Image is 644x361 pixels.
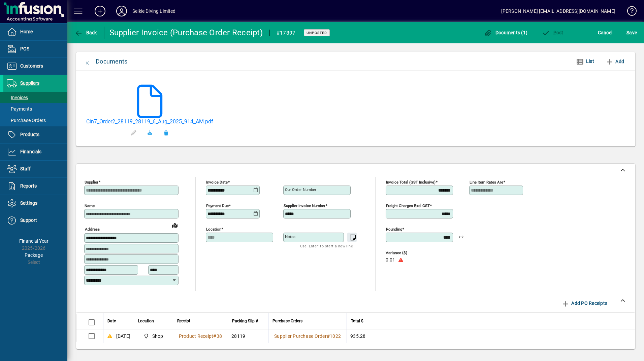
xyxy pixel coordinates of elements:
mat-label: Supplier invoice number [284,203,325,208]
a: View on map [169,220,180,231]
a: Download [142,125,158,141]
a: Product Receipt#38 [176,332,225,340]
span: Purchase Orders [7,118,46,123]
span: Reports [20,183,37,189]
mat-label: Name [85,203,95,208]
span: 38 [217,333,222,339]
span: Package [25,252,43,258]
span: S [626,30,629,35]
mat-label: Invoice Total (GST inclusive) [386,180,436,185]
span: Financials [20,149,41,154]
a: Products [3,126,67,143]
span: Financial Year [19,238,49,244]
mat-label: Line item rates are [470,180,503,185]
button: Save [625,27,639,39]
span: Back [74,30,97,35]
span: Variance ($) [386,251,426,255]
mat-label: Freight charges excl GST [386,203,430,208]
a: Invoices [3,92,67,103]
span: # [213,333,216,339]
mat-label: Invoice date [206,180,228,185]
mat-label: Notes [285,234,295,239]
mat-label: Rounding [386,227,402,232]
span: Location [138,317,154,325]
span: GL Account [581,347,617,358]
span: Payments [7,106,32,112]
a: Support [3,212,67,229]
a: Reports [3,178,67,195]
span: Add [606,56,624,67]
div: Selkie Diving Limited [132,6,176,16]
span: ost [542,30,563,35]
span: Home [20,29,33,34]
span: Staff [20,166,31,171]
a: Supplier Purchase Order#1022 [272,332,343,340]
span: List [586,58,594,64]
div: Documents [96,56,127,67]
button: GL Account [578,346,620,358]
span: Products [20,132,39,137]
span: Support [20,217,37,223]
td: 935.28 [347,329,635,343]
button: Close [79,53,96,70]
mat-label: Supplier [85,180,98,185]
button: Documents (1) [482,27,529,39]
button: Add [89,5,111,17]
div: [PERSON_NAME] [EMAIL_ADDRESS][DOMAIN_NAME] [501,6,615,16]
mat-label: Our order number [285,187,316,192]
div: Supplier Invoice (Purchase Order Receipt) [109,27,263,38]
span: Supplier Purchase Order [274,333,327,339]
span: Packing Slip # [232,317,258,325]
button: Add [603,55,627,68]
a: Cin7_Order2_28119_28119_6_Aug_2025_914_AM.pdf [86,118,213,125]
span: Suppliers [20,80,39,86]
mat-label: Location [206,227,221,232]
a: Payments [3,103,67,115]
button: Back [73,27,99,39]
a: Financials [3,144,67,160]
span: Shop [141,332,166,340]
a: Knowledge Base [622,1,636,23]
a: Customers [3,58,67,75]
a: Settings [3,195,67,212]
mat-hint: Use 'Enter' to start a new line [300,242,353,250]
span: Add PO Receipts [561,298,607,309]
span: Cancel [598,27,613,38]
span: 1022 [330,333,341,339]
button: Cancel [596,27,614,39]
span: Customers [20,63,43,69]
button: Add PO Receipts [559,297,610,309]
div: Date [107,317,130,325]
span: Date [107,317,116,325]
span: Total $ [351,317,363,325]
mat-label: Payment due [206,203,229,208]
span: Invoices [7,95,28,100]
a: Purchase Orders [3,115,67,126]
span: P [553,30,556,35]
span: 0.01 [386,257,395,263]
span: Unposted [307,31,327,35]
app-page-header-button: Back [67,27,104,39]
button: List [571,55,600,68]
div: Receipt [177,317,224,325]
span: POS [20,46,29,51]
div: Total $ [351,317,626,325]
a: POS [3,41,67,57]
button: Remove [158,125,174,141]
div: #17897 [277,28,296,38]
a: Home [3,24,67,40]
button: Profile [111,5,132,17]
span: Receipt [177,317,190,325]
span: # [327,333,330,339]
a: Staff [3,161,67,177]
span: ave [626,27,637,38]
span: Documents (1) [484,30,527,35]
span: [DATE] [116,333,131,339]
td: 28119 [228,329,268,343]
span: Product Receipt [179,333,214,339]
span: Shop [152,333,163,339]
div: Packing Slip # [232,317,264,325]
button: Post [540,27,565,39]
